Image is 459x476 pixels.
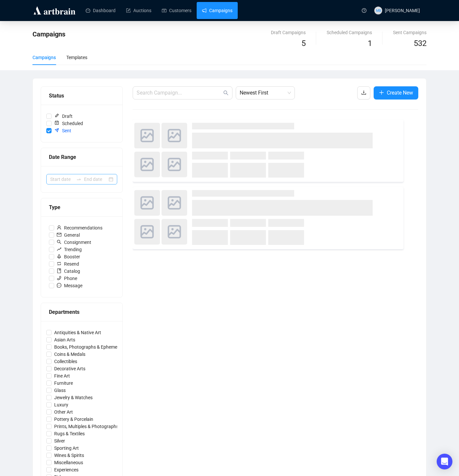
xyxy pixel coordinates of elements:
[52,452,87,459] span: Wines & Spirits
[134,219,160,245] img: photo.svg
[49,92,115,100] div: Status
[86,2,116,19] a: Dashboard
[49,308,115,316] div: Departments
[134,123,160,148] img: photo.svg
[52,365,88,372] span: Decorative Arts
[54,231,82,239] span: General
[387,89,413,97] span: Create New
[301,39,306,48] span: 5
[54,260,82,268] span: Resend
[134,190,160,216] img: photo.svg
[66,54,87,61] div: Templates
[57,276,61,280] span: phone
[54,239,94,246] span: Consignment
[414,39,426,48] span: 532
[134,152,160,177] img: photo.svg
[57,254,61,259] span: rocket
[57,247,61,251] span: rise
[202,2,232,19] a: Campaigns
[162,123,187,148] img: photo.svg
[49,203,115,211] div: Type
[52,120,86,127] span: Scheduled
[52,343,124,351] span: Books, Photographs & Ephemera
[437,454,452,469] div: Open Intercom Messenger
[57,269,61,273] span: book
[57,261,61,266] span: retweet
[379,90,384,95] span: plus
[33,54,56,61] div: Campaigns
[84,176,107,183] input: End date
[33,30,65,38] span: Campaigns
[126,2,151,19] a: Auctions
[137,89,222,97] input: Search Campaign...
[52,358,80,365] span: Collectibles
[33,5,76,16] img: logo
[162,152,187,177] img: photo.svg
[52,351,88,358] span: Coins & Medals
[374,86,418,99] button: Create New
[368,39,372,48] span: 1
[223,90,229,96] span: search
[385,8,420,13] span: [PERSON_NAME]
[52,113,75,120] span: Draft
[54,268,83,275] span: Catalog
[57,232,61,237] span: mail
[76,177,81,182] span: swap-right
[52,394,95,401] span: Jewelry & Watches
[57,240,61,244] span: search
[54,253,83,260] span: Booster
[162,219,187,245] img: photo.svg
[240,87,291,99] span: Newest First
[57,225,61,230] span: user
[52,336,78,343] span: Asian Arts
[52,437,68,444] span: Silver
[52,423,121,430] span: Prints, Multiples & Photographs
[271,29,306,36] div: Draft Campaigns
[49,153,115,161] div: Date Range
[76,177,81,182] span: to
[393,29,426,36] div: Sent Campaigns
[52,408,76,416] span: Other Art
[54,282,85,289] span: Message
[52,401,71,408] span: Luxury
[50,176,74,183] input: Start date
[57,283,61,288] span: message
[362,8,366,13] span: question-circle
[361,90,366,95] span: download
[52,329,104,336] span: Antiquities & Native Art
[54,275,80,282] span: Phone
[52,372,73,379] span: Fine Art
[54,224,105,231] span: Recommendations
[52,459,86,466] span: Miscellaneous
[52,387,68,394] span: Glass
[162,2,191,19] a: Customers
[52,466,81,473] span: Experiences
[54,246,84,253] span: Trending
[52,379,76,387] span: Furniture
[52,127,74,134] span: Sent
[52,430,87,437] span: Rugs & Textiles
[52,444,81,452] span: Sporting Art
[376,8,381,13] span: MB
[162,190,187,216] img: photo.svg
[52,416,96,423] span: Pottery & Porcelain
[327,29,372,36] div: Scheduled Campaigns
